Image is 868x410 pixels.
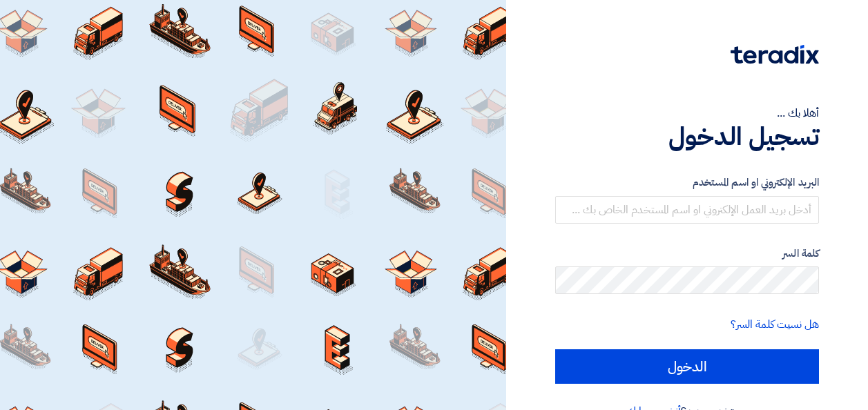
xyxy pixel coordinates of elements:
label: البريد الإلكتروني او اسم المستخدم [555,175,819,191]
input: الدخول [555,349,819,384]
h1: تسجيل الدخول [555,121,819,152]
input: أدخل بريد العمل الإلكتروني او اسم المستخدم الخاص بك ... [555,196,819,224]
div: أهلا بك ... [555,105,819,121]
img: Teradix logo [731,45,819,64]
label: كلمة السر [555,246,819,262]
a: هل نسيت كلمة السر؟ [731,316,819,333]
